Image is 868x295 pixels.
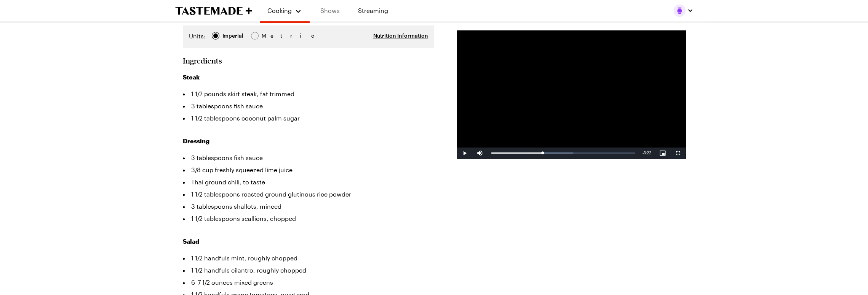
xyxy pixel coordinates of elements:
[183,213,434,225] li: 1 1/2 tablespoons scallions, chopped
[670,147,686,159] button: Fullscreen
[262,32,278,40] div: Metric
[189,32,278,42] div: Imperial Metric
[189,32,206,41] label: Units:
[183,188,434,200] li: 1 1/2 tablespoons roasted ground glutinous rice powder
[183,164,434,176] li: 3/8 cup freshly squeezed lime juice
[183,100,434,112] li: 3 tablespoons fish sauce
[183,276,434,289] li: 6–7 1/2 ounces mixed greens
[644,151,651,155] span: 3:22
[183,176,434,188] li: Thai ground chili, to taste
[183,264,434,276] li: 1 1/2 handfuls cilantro, roughly chopped
[222,32,244,40] span: Imperial
[457,147,472,159] button: Play
[183,136,434,146] h3: Dressing
[183,152,434,164] li: 3 tablespoons fish sauce
[183,252,434,264] li: 1 1/2 handfuls mint, roughly chopped
[183,56,222,65] h2: Ingredients
[673,5,686,17] img: Profile picture
[673,5,693,17] button: Profile picture
[183,73,434,82] h3: Steak
[183,88,434,100] li: 1 1/2 pounds skirt steak, fat trimmed
[267,3,302,18] button: Cooking
[643,151,644,155] span: -
[472,147,488,159] button: Mute
[655,147,670,159] button: Picture-in-Picture
[457,30,686,159] video-js: Video Player
[175,6,252,15] a: To Tastemade Home Page
[222,32,243,40] div: Imperial
[183,200,434,213] li: 3 tablespoons shallots, minced
[183,112,434,124] li: 1 1/2 tablespoons coconut palm sugar
[267,7,292,14] span: Cooking
[373,32,428,40] button: Nutrition Information
[491,152,635,154] div: Progress Bar
[262,32,278,40] span: Metric
[183,237,434,246] h3: Salad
